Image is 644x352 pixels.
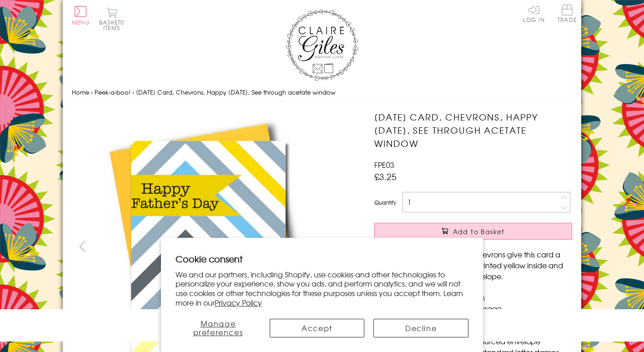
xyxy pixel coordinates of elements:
span: › [132,88,134,96]
span: 0 items [103,18,124,32]
img: Claire Giles Greetings Cards [286,9,358,81]
a: Peek-a-boo! [95,88,131,96]
span: Manage preferences [193,318,243,337]
span: Add to Basket [453,227,505,236]
button: next [336,236,356,256]
button: Add to Basket [374,223,572,240]
label: Quantity [374,198,396,206]
span: [DATE] Card, Chevrons, Happy [DATE], See through acetate window [136,88,336,96]
span: £3.25 [374,170,397,183]
span: › [91,88,93,96]
span: FPE03 [374,159,394,170]
button: Basket0 items [99,7,124,30]
button: Accept [270,319,365,337]
a: Privacy Policy [215,297,262,308]
a: Home [72,88,89,96]
p: We and our partners, including Shopify, use cookies and other technologies to personalize your ex... [176,270,468,307]
button: Menu [72,6,90,25]
nav: breadcrumbs [72,83,572,102]
a: Log In [523,5,545,22]
button: Decline [373,319,468,337]
a: Trade [558,5,577,24]
span: Trade [558,5,577,22]
span: Menu [72,18,90,26]
h1: [DATE] Card, Chevrons, Happy [DATE], See through acetate window [374,111,572,150]
h2: Cookie consent [176,252,468,265]
button: Manage preferences [176,319,261,337]
button: prev [72,236,92,256]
